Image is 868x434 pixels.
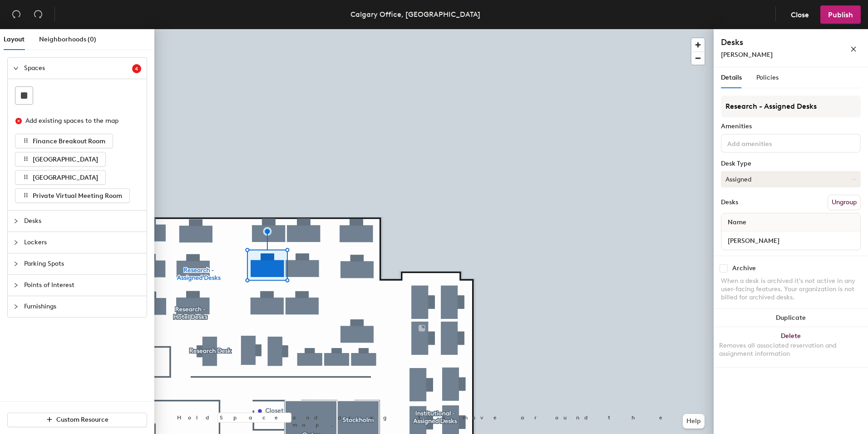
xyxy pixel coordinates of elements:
[24,58,132,79] span: Spaces
[719,342,863,358] div: Removes all associated reservation and assignment information
[783,5,817,24] button: Close
[12,10,21,19] span: undo
[714,327,868,367] button: DeleteRemoves all associated reservation and assignment information
[33,192,122,200] span: Private Virtual Meeting Room
[683,414,705,429] button: Help
[15,170,106,185] button: [GEOGRAPHIC_DATA]
[828,10,853,19] span: Publish
[723,214,751,231] span: Name
[350,9,480,20] div: Calgary Office, [GEOGRAPHIC_DATA]
[15,118,22,124] span: close-circle
[721,36,821,48] h4: Desks
[132,64,141,73] sup: 4
[13,283,19,288] span: collapsed
[721,199,738,206] div: Desks
[828,195,861,210] button: Ungroup
[721,74,742,81] span: Details
[15,134,113,148] button: Finance Breakout Room
[25,116,133,126] div: Add existing spaces to the map
[721,277,861,302] div: When a desk is archived it's not active in any user-facing features. Your organization is not bil...
[33,156,98,163] span: [GEOGRAPHIC_DATA]
[56,416,108,424] span: Custom Resource
[4,35,25,43] span: Layout
[13,218,19,224] span: collapsed
[756,74,779,81] span: Policies
[721,51,773,59] span: [PERSON_NAME]
[24,253,141,274] span: Parking Spots
[820,5,861,24] button: Publish
[24,275,141,296] span: Points of Interest
[15,188,130,203] button: Private Virtual Meeting Room
[721,123,861,130] div: Amenities
[714,309,868,327] button: Duplicate
[13,240,19,245] span: collapsed
[721,160,861,167] div: Desk Type
[7,413,147,427] button: Custom Resource
[33,137,105,145] span: Finance Breakout Room
[791,10,809,19] span: Close
[13,304,19,309] span: collapsed
[13,261,19,267] span: collapsed
[721,171,861,187] button: Assigned
[24,232,141,253] span: Lockers
[24,211,141,232] span: Desks
[15,152,106,167] button: [GEOGRAPHIC_DATA]
[135,66,138,72] span: 4
[7,5,25,24] button: Undo (⌘ + Z)
[24,296,141,317] span: Furnishings
[13,66,19,71] span: expanded
[850,46,857,52] span: close
[39,35,96,43] span: Neighborhoods (0)
[29,5,47,24] button: Redo (⌘ + ⇧ + Z)
[725,137,807,148] input: Add amenities
[732,265,756,272] div: Archive
[723,234,858,247] input: Unnamed desk
[33,174,98,182] span: [GEOGRAPHIC_DATA]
